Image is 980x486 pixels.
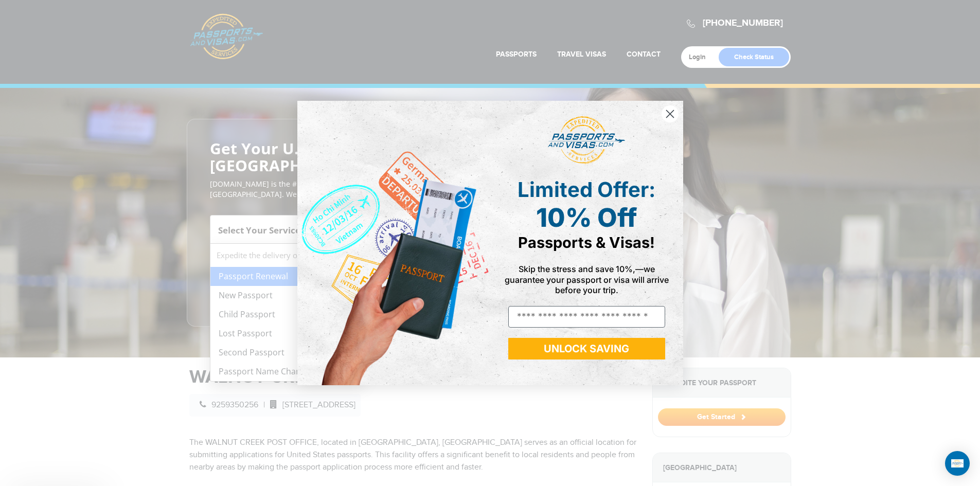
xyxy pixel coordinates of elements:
[661,105,679,123] button: Close dialog
[548,116,625,165] img: passports and visas
[505,264,669,295] span: Skip the stress and save 10%,—we guarantee your passport or visa will arrive before your trip.
[297,101,490,385] img: de9cda0d-0715-46ca-9a25-073762a91ba7.png
[536,202,637,233] span: 10% Off
[945,451,970,476] div: Open Intercom Messenger
[518,233,655,251] span: Passports & Visas!
[508,338,665,359] button: UNLOCK SAVING
[518,177,655,202] span: Limited Offer:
